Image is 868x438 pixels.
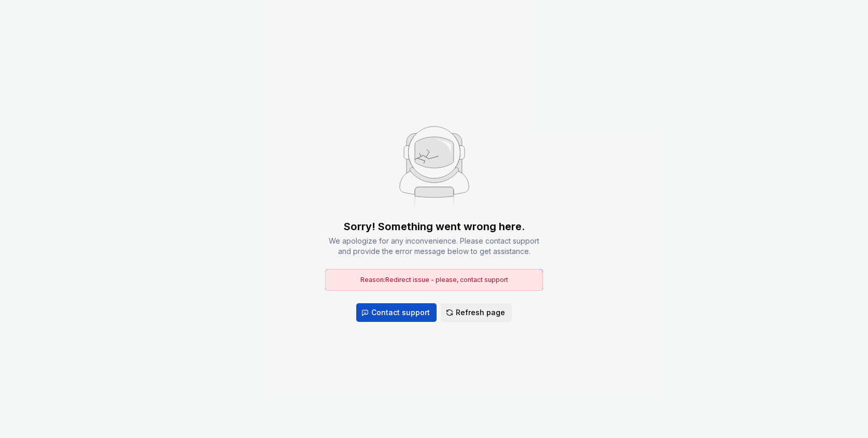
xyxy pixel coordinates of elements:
div: Sorry! Something went wrong here. [344,219,525,234]
button: Refresh page [441,303,512,322]
div: We apologize for any inconvenience. Please contact support and provide the error message below to... [325,236,543,257]
span: Contact support [371,307,430,318]
button: Contact support [356,303,437,322]
span: Reason: Redirect issue - please, contact support [360,276,508,284]
span: Refresh page [456,307,505,318]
